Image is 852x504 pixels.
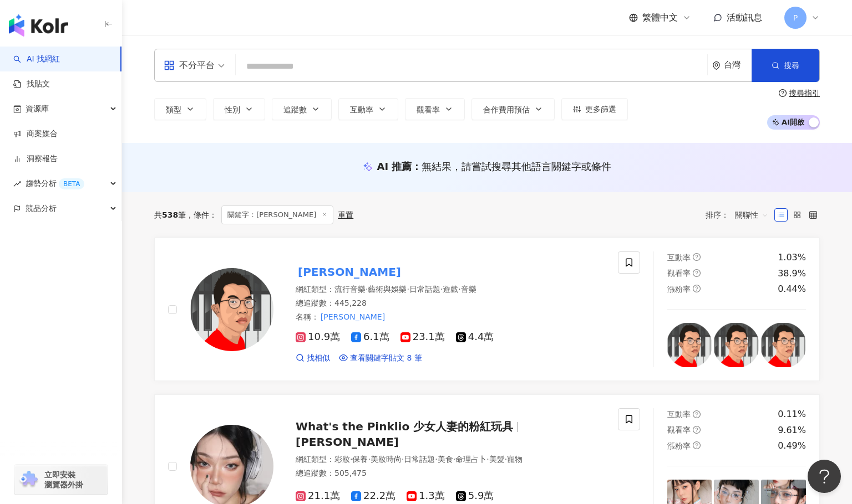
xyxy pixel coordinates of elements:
span: question-circle [693,269,701,277]
div: 排序： [706,206,774,224]
span: environment [712,61,721,70]
span: 互動率 [667,253,691,262]
span: question-circle [693,410,701,418]
a: 洞察報告 [13,153,58,164]
span: · [366,285,368,294]
a: searchAI 找網紅 [13,54,60,65]
div: 0.44% [778,283,806,295]
img: post-image [761,323,806,368]
span: 流行音樂 [334,285,366,294]
div: 總追蹤數 ： 505,475 [296,468,605,479]
span: · [407,285,409,294]
span: 繁體中文 [642,12,678,24]
span: 追蹤數 [283,105,307,114]
img: chrome extension [18,471,39,488]
div: 0.49% [778,440,806,452]
span: 競品分析 [26,196,57,221]
span: · [368,455,370,464]
span: question-circle [693,426,701,434]
span: 日常話題 [404,455,435,464]
span: · [486,455,489,464]
img: KOL Avatar [190,268,273,351]
div: 網紅類型 ： [296,284,605,295]
span: 合作費用預估 [483,105,530,114]
button: 類型 [154,98,206,120]
span: 漲粉率 [667,441,691,450]
span: 10.9萬 [296,331,340,343]
img: post-image [667,323,712,368]
div: BETA [59,178,84,189]
span: 美妝時尚 [371,455,402,464]
button: 性別 [213,98,265,120]
span: question-circle [693,441,701,449]
div: AI 推薦 ： [377,160,612,173]
span: 6.1萬 [351,331,389,343]
span: 藝術與娛樂 [368,285,407,294]
span: 無結果，請嘗試搜尋其他語言關鍵字或條件 [422,161,611,172]
span: 互動率 [667,410,691,419]
span: 觀看率 [667,269,691,277]
span: 搜尋 [784,61,799,70]
div: 重置 [338,210,353,219]
span: 遊戲 [443,285,458,294]
span: 觀看率 [667,425,691,434]
span: question-circle [693,253,701,261]
span: 關聯性 [735,206,768,224]
mark: [PERSON_NAME] [319,311,387,323]
span: · [435,455,437,464]
span: 資源庫 [26,96,49,121]
span: 彩妝 [334,455,350,464]
span: 美髮 [489,455,505,464]
span: [PERSON_NAME] [296,435,399,449]
div: 共 筆 [154,210,186,219]
a: 查看關鍵字貼文 8 筆 [339,353,422,364]
span: 美食 [438,455,453,464]
span: 找相似 [307,353,330,364]
div: 不分平台 [164,56,215,74]
span: 4.4萬 [456,331,494,343]
span: 性別 [225,105,240,114]
span: 活動訊息 [727,12,762,23]
span: What's the Pinklio 少女人妻的粉紅玩具 [296,420,513,433]
div: 9.61% [778,424,806,436]
a: 商案媒合 [13,128,58,140]
span: · [402,455,404,464]
button: 追蹤數 [272,98,332,120]
span: 更多篩選 [585,105,616,114]
img: logo [9,14,68,37]
a: chrome extension立即安裝 瀏覽器外掛 [14,465,108,495]
span: 22.2萬 [351,490,395,502]
div: 1.03% [778,251,806,264]
span: 趨勢分析 [26,171,84,196]
span: 23.1萬 [400,331,445,343]
button: 觀看率 [405,98,465,120]
span: 5.9萬 [456,490,494,502]
span: 關鍵字：[PERSON_NAME] [221,205,333,224]
span: · [350,455,352,464]
span: 保養 [352,455,368,464]
span: 查看關鍵字貼文 8 筆 [350,353,422,364]
div: 總追蹤數 ： 445,228 [296,298,605,309]
span: 觀看率 [417,105,440,114]
span: 1.3萬 [407,490,445,502]
span: appstore [164,60,175,71]
span: 漲粉率 [667,285,691,294]
span: · [458,285,460,294]
mark: [PERSON_NAME] [296,263,403,281]
span: 寵物 [507,455,523,464]
button: 更多篩選 [561,98,628,120]
a: KOL Avatar[PERSON_NAME]網紅類型：流行音樂·藝術與娛樂·日常話題·遊戲·音樂總追蹤數：445,228名稱：[PERSON_NAME]10.9萬6.1萬23.1萬4.4萬找相... [154,238,820,381]
div: 台灣 [724,60,752,70]
a: 找貼文 [13,79,50,90]
span: 立即安裝 瀏覽器外掛 [44,470,83,490]
a: 找相似 [296,353,330,364]
span: question-circle [779,89,787,97]
iframe: Help Scout Beacon - Open [808,460,841,493]
span: · [440,285,443,294]
span: 音樂 [461,285,476,294]
span: 條件 ： [186,210,217,219]
span: rise [13,180,21,188]
span: 命理占卜 [455,455,486,464]
span: · [505,455,507,464]
img: post-image [714,323,759,368]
